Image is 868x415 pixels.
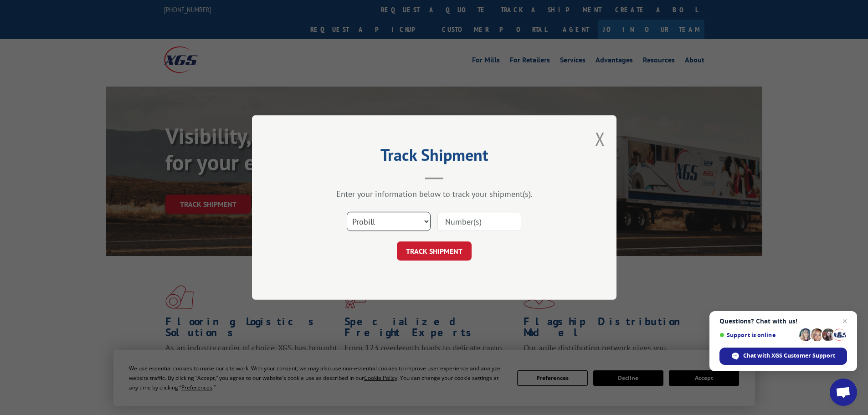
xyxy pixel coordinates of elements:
[595,127,605,151] button: Close modal
[719,332,796,338] span: Support is online
[437,212,521,231] input: Number(s)
[839,316,850,327] span: Close chat
[743,352,835,360] span: Chat with XGS Customer Support
[830,379,857,406] div: Open chat
[298,149,571,166] h2: Track Shipment
[397,241,472,261] button: TRACK SHIPMENT
[719,348,847,365] div: Chat with XGS Customer Support
[298,189,571,199] div: Enter your information below to track your shipment(s).
[719,318,847,325] span: Questions? Chat with us!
